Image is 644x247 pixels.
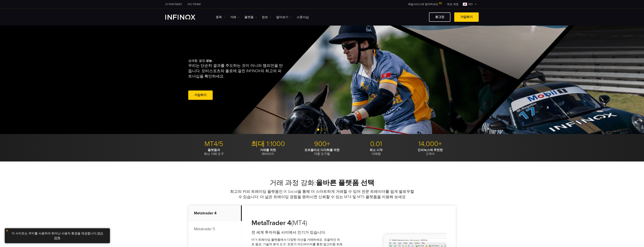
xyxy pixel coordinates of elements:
img: yellow close icon [6,229,8,232]
strong: 성능. [206,59,213,63]
a: INFINOX [185,2,204,6]
strong: 인피녹스에 추천한 [418,148,443,152]
a: 가입하기 [454,12,479,22]
strong: 최소 시작 [370,148,383,152]
h2: 거래 과정 강화: [188,179,456,187]
p: 900+ [296,140,348,148]
a: 알아보기 [276,15,292,19]
a: 스폰서십 [297,15,309,19]
p: 이 사이트는 쿠키를 사용하여 뛰어난 사용자 환경을 제공합니다. . [7,230,108,241]
a: 로그인 [429,12,450,22]
a: 종목 [216,15,225,19]
a: 정보 [262,15,271,19]
div: 섬세함. 열정. [188,53,309,107]
p: 최고의 카피 트레이딩 플랫폼인 IX Social을 통해 더 스마트하게 거래할 수 있어 전문 트레이더를 쉽게 팔로우할 수 있습니다. 더 넓은 트레이딩 경험을 원하시면 신뢰할 수... [229,189,415,200]
p: Metatrader 4 [188,205,242,221]
a: INFINOX Logo [165,15,204,20]
span: Go to slide 3 [325,128,327,131]
p: MT4/5 [188,140,239,148]
strong: 포트폴리오 다각화를 위한 [304,148,340,152]
p: 우리는 단순히 결과를 주도하는 것이 아니라 챔피언을 만듭니다. 모터스포츠와 폴로에 걸친 INFINOX의 최고의 파트너십을 확인하세요. [188,63,285,79]
h4: 전 세계 투자자들 사이에서 인기가 있습니다. [251,230,343,235]
h3: (MT4) [251,219,343,227]
p: 최대 1:1000 [242,140,294,148]
a: INFINOX MENU [444,2,461,6]
span: ko [467,2,474,6]
span: Go to slide 2 [321,128,323,131]
p: Metatrader 5 [188,221,242,237]
p: 레버리지 [242,148,294,156]
strong: MetaTrader 4 [251,219,291,227]
a: 거래 [230,15,240,19]
p: 각종 도구들 [296,148,348,156]
p: 거래량 [350,148,402,156]
strong: 올바른 플랫폼 선택 [316,179,374,187]
a: 가입하기 [188,90,213,100]
strong: 플랫폼과 [208,148,220,152]
a: 메일서비스에 참여하세요 [405,3,444,6]
p: 0.01 [350,140,402,148]
span: Go to slide 1 [317,128,319,131]
p: 고객수 [405,148,456,156]
p: 14,000+ [405,140,456,148]
strong: 거래를 위한 [260,148,276,152]
a: 플랫폼 [244,15,257,19]
a: INFINOX [162,2,185,6]
p: 최신 거래 도구 [188,148,239,156]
